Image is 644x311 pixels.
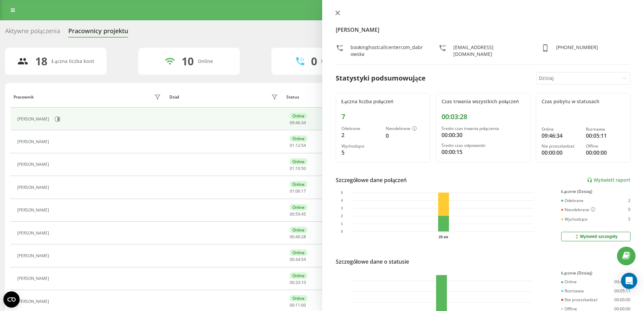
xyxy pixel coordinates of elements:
[301,211,306,217] span: 45
[17,185,51,190] div: [PERSON_NAME]
[182,55,194,68] div: 10
[290,280,294,285] span: 00
[17,117,51,121] div: [PERSON_NAME]
[286,95,299,99] div: Status
[17,253,51,258] div: [PERSON_NAME]
[51,59,94,64] div: Łączna liczba kont
[290,188,294,194] span: 01
[341,222,343,226] text: 1
[290,249,307,256] div: Online
[614,289,630,293] div: 00:05:11
[386,126,425,132] div: Nieodebrane
[442,131,525,139] div: 00:00:30
[290,303,306,308] div: : :
[68,27,128,38] div: Pracownicy projektu
[439,235,448,239] text: 20 sie
[561,289,584,293] div: Rozmawia
[295,142,300,148] span: 12
[341,149,380,157] div: 5
[290,166,306,171] div: : :
[14,95,34,99] div: Pracownik
[290,113,307,119] div: Online
[290,212,306,217] div: : :
[295,280,300,285] span: 33
[17,162,51,167] div: [PERSON_NAME]
[561,232,630,241] button: Wyświetl szczegóły
[290,142,294,148] span: 01
[542,132,580,140] div: 09:46:34
[621,273,637,289] div: Open Intercom Messenger
[341,131,380,139] div: 2
[295,188,300,194] span: 06
[295,302,300,308] span: 11
[442,143,525,148] div: Średni czas odpowiedzi
[586,127,625,132] div: Rozmawia
[290,295,307,302] div: Online
[341,206,343,210] text: 3
[586,144,625,149] div: Offline
[17,208,51,213] div: [PERSON_NAME]
[290,189,306,194] div: : :
[341,214,343,218] text: 2
[442,113,525,121] div: 00:03:28
[17,276,51,281] div: [PERSON_NAME]
[561,207,595,213] div: Nieodebrane
[614,280,630,284] div: 09:46:34
[336,73,426,83] div: Statystyki podsumowujące
[321,59,348,64] div: Rozmawiają
[290,143,306,148] div: : :
[442,148,525,156] div: 00:00:15
[614,297,630,302] div: 00:00:00
[5,27,60,38] div: Aktywne połączenia
[169,95,179,99] div: Dział
[290,211,294,217] span: 00
[542,99,625,105] div: Czas pobytu w statusach
[290,158,307,165] div: Online
[542,127,580,132] div: Online
[341,199,343,202] text: 4
[341,126,380,131] div: Odebrane
[586,132,625,140] div: 00:05:11
[35,55,47,68] div: 18
[351,44,425,58] div: bookinghostcallcentercom_dabrowska
[628,217,630,222] div: 5
[295,257,300,262] span: 34
[290,257,306,262] div: : :
[336,26,631,34] h4: [PERSON_NAME]
[561,198,583,203] div: Odebrane
[336,258,409,266] div: Szczegółowe dane o statusie
[442,126,525,131] div: Średni czas trwania połączenia
[301,120,306,126] span: 34
[561,297,598,302] div: Nie przeszkadzać
[290,120,306,125] div: : :
[290,302,294,308] span: 00
[386,132,425,140] div: 0
[628,207,630,213] div: 0
[17,231,51,236] div: [PERSON_NAME]
[301,234,306,240] span: 28
[336,176,407,184] div: Szczegółowe dane połączeń
[301,142,306,148] span: 54
[290,181,307,187] div: Online
[17,299,51,304] div: [PERSON_NAME]
[295,120,300,126] span: 46
[341,191,343,195] text: 5
[290,257,294,262] span: 00
[301,280,306,285] span: 10
[341,144,380,149] div: Wychodzące
[290,234,294,240] span: 00
[290,235,306,239] div: : :
[290,135,307,142] div: Online
[556,44,598,58] div: [PHONE_NUMBER]
[301,257,306,262] span: 54
[295,234,300,240] span: 40
[341,99,425,105] div: Łączna liczba połączeń
[290,165,294,171] span: 01
[574,234,617,239] div: Wyświetl szczegóły
[587,177,630,183] a: Wyświetl raport
[453,44,528,58] div: [EMAIL_ADDRESS][DOMAIN_NAME]
[628,198,630,203] div: 2
[542,144,580,149] div: Nie przeszkadzać
[198,59,213,64] div: Online
[311,55,317,68] div: 0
